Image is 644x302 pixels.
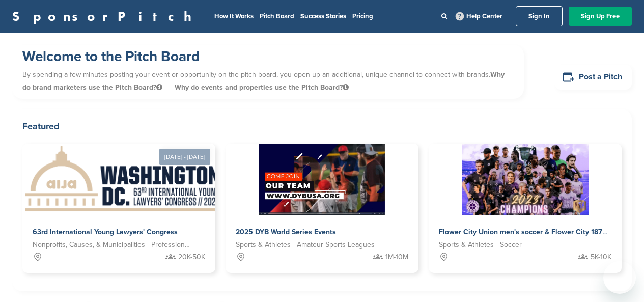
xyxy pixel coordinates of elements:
span: 5K-10K [591,252,611,263]
img: Sponsorpitch & [259,144,385,215]
h1: Welcome to the Pitch Board [22,47,514,66]
span: 63rd International Young Lawyers' Congress [33,228,178,236]
a: Success Stories [300,12,346,20]
img: Sponsorpitch & [22,144,225,215]
h2: Featured [22,119,622,133]
a: Pitch Board [260,12,294,20]
a: How It Works [214,12,254,20]
a: Pricing [352,12,373,20]
span: Nonprofits, Causes, & Municipalities - Professional Development [33,239,190,251]
a: Sign Up Free [569,7,632,26]
span: 2025 DYB World Series Events [236,228,336,236]
span: Sports & Athletes - Soccer [439,239,522,251]
img: Sponsorpitch & [462,144,589,215]
span: 20K-50K [178,252,205,263]
div: [DATE] - [DATE] [159,149,210,165]
a: Help Center [454,10,505,22]
a: SponsorPitch [12,10,198,23]
span: Why do events and properties use the Pitch Board? [175,83,349,92]
span: Sports & Athletes - Amateur Sports Leagues [236,239,375,251]
a: Sponsorpitch & Flower City Union men's soccer & Flower City 1872 women's soccer Sports & Athletes... [429,144,622,273]
a: Sign In [516,6,563,26]
a: Sponsorpitch & 2025 DYB World Series Events Sports & Athletes - Amateur Sports Leagues 1M-10M [226,144,418,273]
iframe: Button to launch messaging window [603,261,636,294]
a: [DATE] - [DATE] Sponsorpitch & 63rd International Young Lawyers' Congress Nonprofits, Causes, & M... [22,127,215,273]
span: 1M-10M [385,252,408,263]
a: Post a Pitch [554,65,632,90]
p: By spending a few minutes posting your event or opportunity on the pitch board, you open up an ad... [22,66,514,96]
